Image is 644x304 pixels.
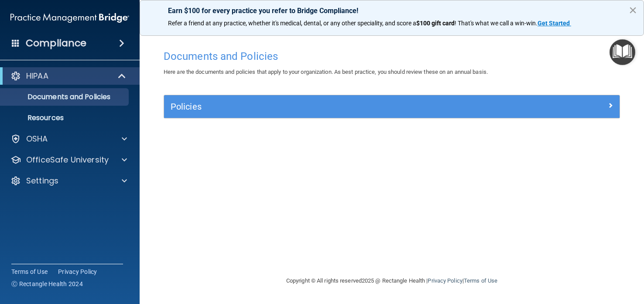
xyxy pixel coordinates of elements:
[11,280,83,288] span: Ⓒ Rectangle Health 2024
[538,20,570,27] strong: Get Started
[10,176,127,186] a: Settings
[610,39,635,65] button: Open Resource Center
[10,71,127,81] a: HIPAA
[6,93,125,101] p: Documents and Policies
[11,267,48,276] a: Terms of Use
[464,277,497,284] a: Terms of Use
[164,69,488,75] span: Here are the documents and policies that apply to your organization. As best practice, you should...
[6,114,125,122] p: Resources
[26,37,86,49] h4: Compliance
[416,20,455,27] strong: $100 gift card
[58,267,97,276] a: Privacy Policy
[26,176,58,186] p: Settings
[171,100,613,114] a: Policies
[10,134,127,144] a: OSHA
[233,267,551,295] div: Copyright © All rights reserved 2025 @ Rectangle Health | |
[168,20,416,27] span: Refer a friend at any practice, whether it's medical, dental, or any other speciality, and score a
[10,9,129,27] img: PMB logo
[629,3,637,17] button: Close
[26,155,109,165] p: OfficeSafe University
[26,134,48,144] p: OSHA
[455,20,538,27] span: ! That's what we call a win-win.
[428,277,462,284] a: Privacy Policy
[164,51,620,62] h4: Documents and Policies
[171,102,499,111] h5: Policies
[168,7,616,15] p: Earn $100 for every practice you refer to Bridge Compliance!
[10,155,127,165] a: OfficeSafe University
[26,71,48,81] p: HIPAA
[538,20,571,27] a: Get Started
